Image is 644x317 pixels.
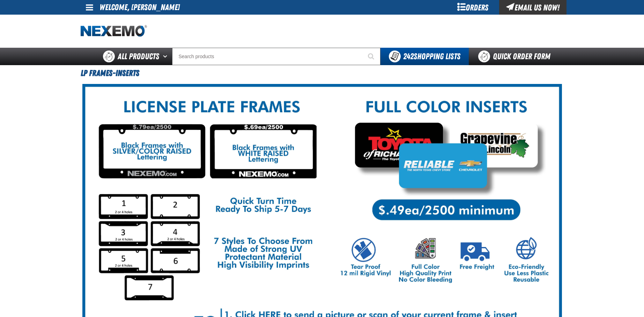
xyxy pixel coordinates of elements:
button: Open All Products pages [161,48,172,65]
a: Quick Order Form [469,48,563,65]
strong: 242 [403,52,414,61]
img: Nexemo logo [81,25,147,37]
span: All Products [118,50,159,63]
input: Search [172,48,380,65]
span: LP Frames-Inserts [81,68,139,78]
span: Shopping Lists [403,52,460,61]
button: You have 242 Shopping Lists. Open to view details [380,48,469,65]
a: Home [81,25,147,37]
button: Start Searching [363,48,380,65]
